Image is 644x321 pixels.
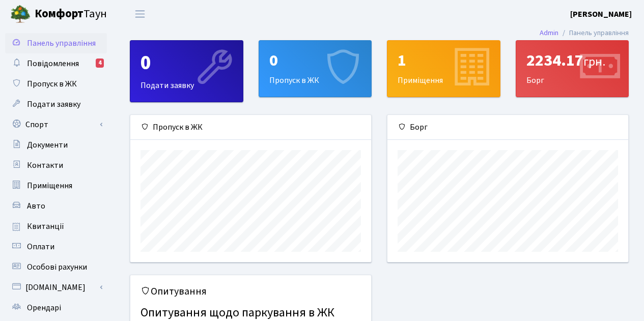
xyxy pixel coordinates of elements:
[5,298,107,318] a: Орендарі
[10,4,31,24] img: logo.png
[5,277,107,298] a: [DOMAIN_NAME]
[96,59,104,68] div: 4
[27,180,72,191] span: Приміщення
[558,27,629,39] li: Панель управління
[5,196,107,216] a: Авто
[259,41,372,97] div: Пропуск в ЖК
[27,200,45,212] span: Авто
[269,51,361,70] div: 0
[540,27,558,38] a: Admin
[5,74,107,94] a: Пропуск в ЖК
[570,9,632,20] b: [PERSON_NAME]
[387,41,500,97] div: Приміщення
[141,285,361,298] h5: Опитування
[5,135,107,155] a: Документи
[27,241,54,252] span: Оплати
[127,6,153,22] button: Переключити навігацію
[5,53,107,74] a: Повідомлення4
[5,257,107,277] a: Особові рахунки
[5,94,107,114] a: Подати заявку
[27,99,80,110] span: Подати заявку
[141,51,233,75] div: 0
[35,6,107,23] span: Таун
[5,176,107,196] a: Приміщення
[27,78,77,90] span: Пропуск в ЖК
[259,40,372,97] a: 0Пропуск в ЖК
[570,8,632,20] a: [PERSON_NAME]
[27,139,68,151] span: Документи
[27,160,63,171] span: Контакти
[526,51,619,70] div: 2234.17
[27,261,87,273] span: Особові рахунки
[516,41,629,97] div: Борг
[27,58,79,69] span: Повідомлення
[5,33,107,53] a: Панель управління
[387,115,628,140] div: Борг
[398,51,490,70] div: 1
[130,41,243,102] div: Подати заявку
[5,216,107,237] a: Квитанції
[5,155,107,176] a: Контакти
[27,302,61,313] span: Орендарі
[5,114,107,135] a: Спорт
[27,38,96,49] span: Панель управління
[27,221,64,232] span: Квитанції
[524,22,644,44] nav: breadcrumb
[387,40,500,97] a: 1Приміщення
[130,40,243,102] a: 0Подати заявку
[130,115,371,140] div: Пропуск в ЖК
[5,237,107,257] a: Оплати
[35,6,83,22] b: Комфорт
